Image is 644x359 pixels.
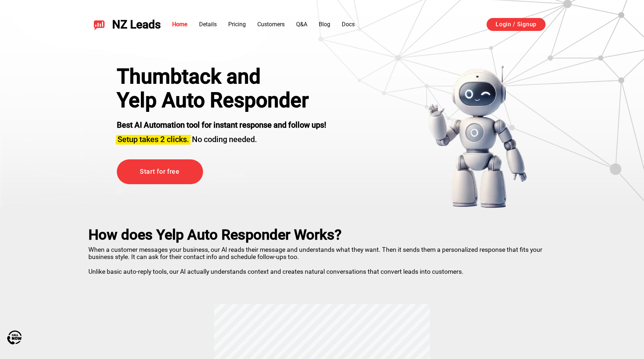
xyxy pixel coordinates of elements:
[319,21,330,28] a: Blog
[93,19,105,30] img: NZ Leads logo
[117,121,326,129] strong: Best AI Automation tool for instant response and follow ups!
[117,65,326,88] div: Thumbtack and
[296,21,307,28] a: Q&A
[117,88,326,112] h1: Yelp Auto Responder
[88,243,556,275] p: When a customer messages your business, our AI reads their message and understands what they want...
[7,330,22,345] img: Call Now
[172,21,188,28] a: Home
[342,21,355,28] a: Docs
[427,65,528,209] img: yelp bot
[88,227,556,243] h2: How does Yelp Auto Responder Works?
[117,159,203,184] a: Start for free
[257,21,285,28] a: Customers
[199,21,217,28] a: Details
[118,135,189,144] span: Setup takes 2 clicks.
[112,18,161,31] span: NZ Leads
[228,21,246,28] a: Pricing
[117,131,326,145] h3: No coding needed.
[487,18,546,31] a: Login / Signup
